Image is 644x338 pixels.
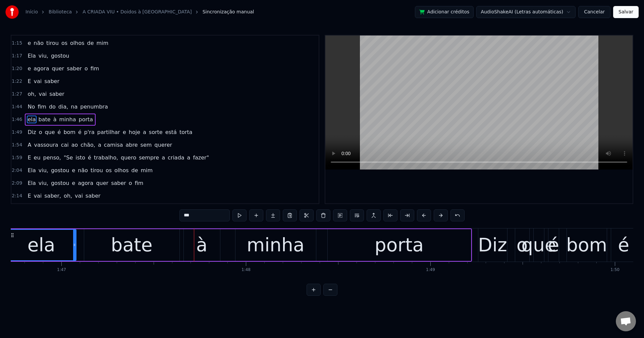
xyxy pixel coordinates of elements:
span: e [71,166,76,174]
span: gostou [50,52,70,60]
span: 1:54 [12,142,22,148]
span: isto [75,154,86,161]
span: a [186,154,191,161]
span: sorte [148,128,163,136]
span: mim [140,166,154,174]
span: p'ra [84,128,95,136]
span: trabalho, [93,154,119,161]
span: chão, [80,141,96,149]
span: os [61,39,68,47]
span: bom [63,128,76,136]
span: camisa [103,141,124,149]
span: sempre [138,154,160,161]
span: saber [110,179,127,187]
span: gostou [50,179,70,187]
span: porta [78,116,94,123]
span: é [77,128,82,136]
div: minha [247,231,304,259]
span: que [44,128,55,136]
span: cai [60,141,69,149]
span: ela [27,116,36,123]
div: 1:50 [610,267,620,273]
span: oh, [63,192,73,200]
span: dia, [58,103,69,111]
span: saber [85,192,101,200]
span: é [87,154,92,161]
span: querer [154,141,173,149]
span: oh, [27,90,37,98]
span: 2:09 [12,180,22,187]
span: olhos [114,166,129,174]
span: 1:49 [12,129,22,136]
div: é [618,231,629,259]
span: vai [33,192,43,200]
div: o [517,231,528,259]
a: Biblioteca [49,9,72,15]
span: saber [44,77,60,85]
span: não [33,39,44,47]
span: 2:14 [12,193,22,199]
span: mim [96,39,109,47]
span: e [27,39,32,47]
div: que [521,231,556,259]
span: viu, [38,52,49,60]
a: Open chat [616,311,636,331]
span: E [27,77,32,85]
button: Salvar [613,6,639,18]
span: 1:20 [12,65,22,72]
span: do [48,103,56,111]
span: quer [51,65,65,72]
span: os [105,166,112,174]
span: 1:22 [12,78,22,85]
span: não [77,166,89,174]
div: 1:48 [241,267,251,273]
span: 1:15 [12,40,22,47]
span: o [38,128,43,136]
span: bate [38,116,51,123]
span: viu, [38,166,49,174]
div: ela [28,231,55,259]
span: partilhar [97,128,121,136]
span: sem [140,141,153,149]
span: ao [71,141,79,149]
div: bom [566,231,607,259]
div: é [548,231,559,259]
a: A CRIADA VIU • Doidos à [GEOGRAPHIC_DATA] [83,9,192,15]
button: Adicionar créditos [415,6,474,18]
span: é [57,128,62,136]
span: à [53,116,57,123]
span: criada [167,154,185,161]
span: Sincronização manual [203,9,254,15]
span: E [27,192,32,200]
span: Ela [27,52,36,60]
span: A [27,141,32,149]
span: viu, [38,179,49,187]
span: fim [134,179,144,187]
span: o [128,179,133,187]
span: e [27,65,32,72]
span: Ela [27,179,36,187]
span: e [71,179,76,187]
span: No [27,103,36,111]
span: agora [77,179,94,187]
span: 1:44 [12,104,22,110]
span: 1:27 [12,91,22,97]
span: vassoura [33,141,59,149]
span: a [161,154,166,161]
span: agora [33,65,50,72]
span: e [122,128,127,136]
span: "Se [63,154,73,161]
span: penso, [43,154,62,161]
span: saber, [44,192,62,200]
span: vai [38,90,47,98]
span: a [142,128,147,136]
a: Início [25,9,38,15]
span: olhos [69,39,85,47]
span: fim [90,65,100,72]
span: Diz [27,128,37,136]
span: 1:59 [12,154,22,161]
span: a [97,141,102,149]
span: tirou [46,39,59,47]
span: de [131,166,139,174]
span: saber [49,90,65,98]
